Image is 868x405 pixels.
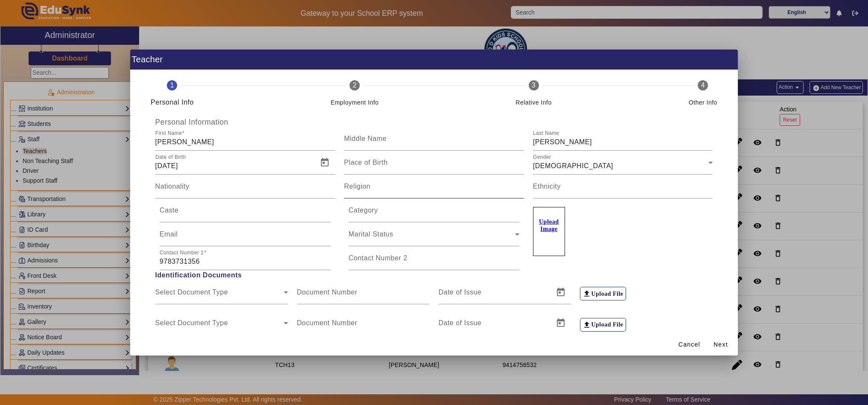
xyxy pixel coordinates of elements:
input: Contact Number '2' [349,256,520,267]
mat-label: Ethnicity [533,183,561,190]
mat-label: Date of Issue [438,319,481,326]
span: Identification Documents [151,270,717,280]
input: Caste [160,209,331,219]
span: 3 [532,80,536,90]
mat-label: First Name [155,130,182,136]
input: Ethnicity [533,185,713,195]
mat-icon: file_upload [583,289,591,298]
label: Upload File [580,318,626,332]
mat-label: Email [160,230,178,238]
button: Next [707,337,734,352]
mat-label: Contact Number 2 [349,254,408,262]
mat-label: Date of Birth [155,154,186,160]
mat-label: Religion [344,183,370,190]
mat-label: Caste [160,207,178,214]
span: 1 [170,80,174,90]
button: Cancel [675,337,704,352]
input: First Name* [155,137,335,147]
button: Open calendar [551,313,571,333]
input: Contact Number '1' [160,256,331,267]
input: Date of Birth [155,161,313,171]
mat-label: Contact Number 1 [160,250,204,255]
input: Religion [344,185,524,195]
input: Document Number [297,321,430,332]
input: Place of Birth [344,161,524,171]
mat-label: Category [349,207,378,214]
mat-icon: file_upload [583,321,591,329]
mat-label: Last Name [533,130,559,136]
button: Open calendar [315,152,335,173]
span: [DEMOGRAPHIC_DATA] [533,162,613,169]
mat-label: Marital Status [349,230,393,238]
mat-label: Select Document Type [155,288,228,296]
u: Upload Image [539,219,559,232]
span: Marital Status [349,233,516,243]
input: Date of Issue [438,291,549,301]
h1: Teacher [130,50,738,70]
mat-label: Document Number [297,288,358,296]
mat-label: Nationality [155,183,189,190]
span: Select Document Type [155,291,284,301]
h5: Personal Information [151,118,717,127]
div: Personal Info [151,97,194,108]
mat-label: Place of Birth [344,159,387,166]
input: Date of Issue [438,321,549,332]
input: Middle Name [344,137,524,147]
input: Last Name [533,137,713,147]
div: Employment Info [331,97,379,108]
div: Other Info [689,97,717,108]
input: Nationality [155,185,335,195]
label: Upload File [580,287,626,300]
button: Open calendar [551,282,571,303]
mat-label: Document Number [297,319,358,326]
div: Relative Info [516,97,551,108]
mat-label: Middle Name [344,135,387,142]
input: Document Number [297,291,430,301]
span: 4 [701,80,705,90]
span: 2 [352,80,356,90]
span: Cancel [679,340,700,349]
mat-label: Select Document Type [155,319,228,326]
span: Select Document Type [155,321,284,332]
input: Email [160,233,331,243]
mat-label: Date of Issue [438,288,481,296]
input: Category [349,209,520,219]
mat-label: Gender [533,154,551,160]
span: Next [714,340,728,349]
